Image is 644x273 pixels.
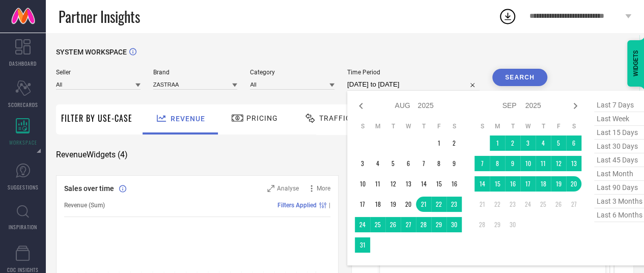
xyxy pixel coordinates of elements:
td: Mon Sep 15 2025 [490,176,505,192]
td: Wed Sep 03 2025 [520,135,536,151]
td: Fri Aug 22 2025 [431,197,446,212]
td: Sat Aug 16 2025 [446,176,462,192]
button: Search [492,69,547,86]
td: Mon Sep 29 2025 [490,217,505,232]
td: Thu Sep 11 2025 [536,156,551,171]
span: DASHBOARD [9,60,37,67]
td: Fri Sep 05 2025 [551,135,566,151]
td: Wed Sep 17 2025 [520,176,536,192]
td: Fri Aug 15 2025 [431,176,446,192]
td: Thu Aug 28 2025 [416,217,431,232]
td: Mon Aug 04 2025 [370,156,385,171]
span: SUGGESTIONS [8,183,39,191]
th: Wednesday [520,122,536,130]
td: Sun Aug 03 2025 [355,156,370,171]
td: Mon Sep 08 2025 [490,156,505,171]
span: Traffic [319,114,351,122]
td: Thu Sep 04 2025 [536,135,551,151]
td: Thu Aug 07 2025 [416,156,431,171]
td: Thu Aug 21 2025 [416,197,431,212]
span: SCORECARDS [8,101,38,108]
td: Tue Aug 19 2025 [385,197,401,212]
td: Sun Aug 10 2025 [355,176,370,192]
td: Sun Aug 24 2025 [355,217,370,232]
td: Tue Aug 26 2025 [385,217,401,232]
td: Tue Sep 02 2025 [505,135,520,151]
td: Tue Sep 30 2025 [505,217,520,232]
td: Fri Sep 26 2025 [551,197,566,212]
td: Mon Aug 25 2025 [370,217,385,232]
th: Tuesday [505,122,520,130]
td: Sat Aug 23 2025 [446,197,462,212]
td: Wed Aug 13 2025 [401,176,416,192]
td: Sun Aug 17 2025 [355,197,370,212]
th: Monday [370,122,385,130]
td: Mon Sep 22 2025 [490,197,505,212]
th: Sunday [355,122,370,130]
div: Next month [569,100,581,112]
td: Tue Aug 05 2025 [385,156,401,171]
td: Fri Sep 12 2025 [551,156,566,171]
span: Sales over time [64,184,114,193]
td: Mon Sep 01 2025 [490,135,505,151]
td: Sat Aug 02 2025 [446,135,462,151]
th: Wednesday [401,122,416,130]
td: Tue Sep 09 2025 [505,156,520,171]
td: Mon Aug 18 2025 [370,197,385,212]
td: Sun Sep 28 2025 [474,217,490,232]
td: Sun Aug 31 2025 [355,237,370,253]
span: Analyse [277,185,299,192]
td: Wed Aug 06 2025 [401,156,416,171]
svg: Zoom [267,185,274,192]
span: WORKSPACE [9,139,37,146]
td: Mon Aug 11 2025 [370,176,385,192]
td: Tue Sep 23 2025 [505,197,520,212]
span: Filters Applied [277,202,317,209]
div: Open download list [498,7,517,25]
span: Brand [153,69,238,76]
span: Category [250,69,334,76]
td: Sun Sep 14 2025 [474,176,490,192]
span: Filter By Use-Case [61,112,132,124]
th: Saturday [446,122,462,130]
th: Friday [551,122,566,130]
td: Tue Aug 12 2025 [385,176,401,192]
th: Sunday [474,122,490,130]
span: Revenue [171,115,205,123]
td: Sun Sep 07 2025 [474,156,490,171]
td: Tue Sep 16 2025 [505,176,520,192]
span: Time Period [347,69,480,76]
th: Tuesday [385,122,401,130]
td: Sun Sep 21 2025 [474,197,490,212]
td: Sat Sep 27 2025 [566,197,581,212]
td: Sat Aug 09 2025 [446,156,462,171]
td: Thu Aug 14 2025 [416,176,431,192]
span: | [329,202,330,209]
th: Thursday [536,122,551,130]
input: Select time period [347,78,480,91]
td: Fri Sep 19 2025 [551,176,566,192]
span: Partner Insights [59,6,140,27]
td: Sat Aug 30 2025 [446,217,462,232]
td: Sat Sep 13 2025 [566,156,581,171]
td: Wed Sep 10 2025 [520,156,536,171]
td: Sat Sep 06 2025 [566,135,581,151]
span: Revenue (Sum) [64,202,105,209]
td: Wed Aug 20 2025 [401,197,416,212]
td: Fri Aug 29 2025 [431,217,446,232]
th: Thursday [416,122,431,130]
td: Thu Sep 25 2025 [536,197,551,212]
td: Thu Sep 18 2025 [536,176,551,192]
td: Fri Aug 08 2025 [431,156,446,171]
td: Wed Sep 24 2025 [520,197,536,212]
span: SYSTEM WORKSPACE [56,48,127,56]
td: Wed Aug 27 2025 [401,217,416,232]
td: Sat Sep 20 2025 [566,176,581,192]
th: Friday [431,122,446,130]
td: Fri Aug 01 2025 [431,135,446,151]
span: INSPIRATION [9,223,37,231]
th: Saturday [566,122,581,130]
span: Pricing [246,114,278,122]
th: Monday [490,122,505,130]
div: Previous month [355,100,367,112]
